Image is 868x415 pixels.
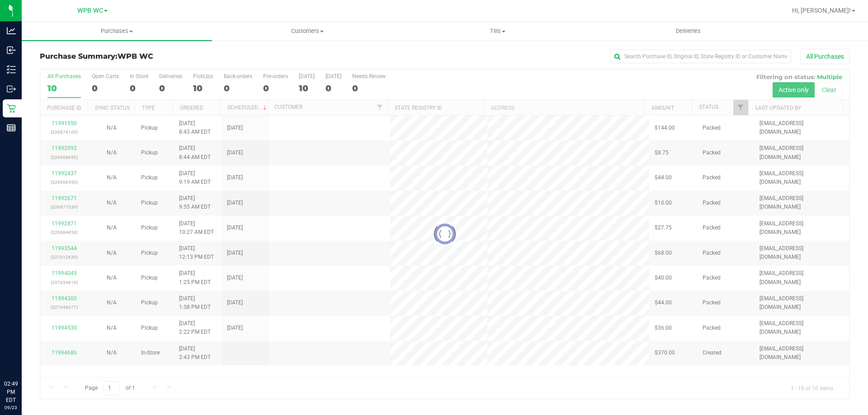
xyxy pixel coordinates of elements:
span: WPB WC [77,7,103,14]
a: Deliveries [593,22,783,41]
span: Customers [212,27,402,35]
span: Purchases [22,27,212,35]
span: Deliveries [664,27,713,35]
inline-svg: Outbound [7,84,16,93]
a: Purchases [22,22,212,41]
button: All Purchases [800,49,850,64]
inline-svg: Analytics [7,26,16,35]
h3: Purchase Summary: [40,52,310,61]
inline-svg: Inbound [7,46,16,55]
p: 09/23 [4,404,18,411]
a: Tills [402,22,593,41]
p: 02:49 PM EDT [4,380,18,404]
inline-svg: Inventory [7,65,16,74]
span: WPB WC [118,52,153,61]
iframe: Resource center unread badge [27,341,38,352]
input: Search Purchase ID, Original ID, State Registry ID or Customer Name... [610,50,791,63]
span: Tills [403,27,592,35]
iframe: Resource center [9,343,36,370]
inline-svg: Reports [7,123,16,132]
span: Hi, [PERSON_NAME]! [792,7,851,14]
a: Customers [212,22,402,41]
inline-svg: Retail [7,104,16,113]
